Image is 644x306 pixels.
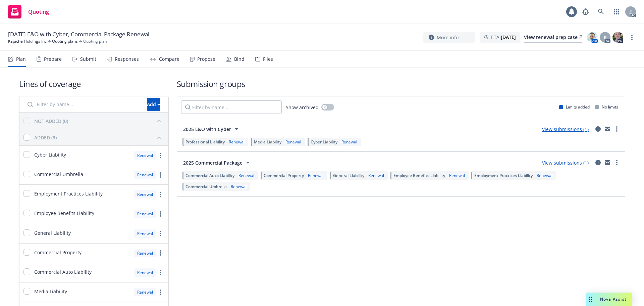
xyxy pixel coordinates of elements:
[594,125,602,133] a: circleInformation
[156,288,164,296] a: more
[181,100,282,114] input: Filter by name...
[134,151,156,160] div: Renewal
[437,34,463,41] span: More info...
[501,34,516,40] strong: [DATE]
[542,126,589,132] a: View submissions (1)
[147,98,160,111] button: Add
[183,159,243,166] span: 2025 Commercial Package
[594,5,608,18] a: Search
[286,104,319,111] span: Show archived
[333,173,364,178] span: General Liability
[603,125,611,133] a: mail
[52,38,78,44] a: Quoting plans
[185,184,227,189] span: Commercial Umbrella
[254,139,281,145] span: Media Liability
[8,38,47,44] a: Kapiche Holdings Inc
[34,151,66,158] span: Cyber Liability
[34,190,103,197] span: Employment Practices Liability
[19,78,169,89] h1: Lines of coverage
[595,104,618,110] div: No limits
[134,190,156,199] div: Renewal
[34,134,57,141] div: ADDED (9)
[156,151,164,160] a: more
[34,132,164,143] button: ADDED (9)
[34,118,68,125] div: NOT ADDED (0)
[423,32,475,43] button: More info...
[185,139,225,145] span: Professional Liability
[587,32,598,43] img: photo
[613,125,621,133] a: more
[8,30,149,38] span: [DATE] E&O with Cyber, Commercial Package Renewal
[542,160,589,166] a: View submissions (1)
[80,56,96,62] div: Submit
[628,33,636,41] a: more
[227,139,246,145] div: Renewal
[34,171,83,178] span: Commercial Umbrella
[134,268,156,277] div: Renewal
[604,34,607,41] span: R
[612,32,623,43] img: photo
[234,56,245,62] div: Bind
[134,249,156,257] div: Renewal
[185,173,234,178] span: Commercial Auto Liability
[559,104,590,110] div: Limits added
[367,173,385,178] div: Renewal
[16,56,26,62] div: Plan
[134,210,156,218] div: Renewal
[586,293,632,306] button: Nova Assist
[600,296,627,302] span: Nova Assist
[156,268,164,276] a: more
[156,171,164,179] a: more
[177,78,625,89] h1: Submission groups
[134,288,156,296] div: Renewal
[594,159,602,167] a: circleInformation
[83,38,107,44] span: Quoting plan
[610,5,623,18] a: Switch app
[181,122,243,136] button: 2025 E&O with Cyber
[34,268,92,275] span: Commercial Auto Liability
[134,171,156,179] div: Renewal
[448,173,466,178] div: Renewal
[34,229,71,236] span: General Liability
[474,173,533,178] span: Employment Practices Liability
[34,210,94,217] span: Employee Benefits Liability
[340,139,359,145] div: Renewal
[156,249,164,257] a: more
[284,139,303,145] div: Renewal
[535,173,554,178] div: Renewal
[156,190,164,199] a: more
[159,56,179,62] div: Compare
[147,98,160,111] div: Add
[263,56,273,62] div: Files
[237,173,256,178] div: Renewal
[23,98,143,111] input: Filter by name...
[115,56,139,62] div: Responses
[586,293,595,306] div: Drag to move
[524,32,582,43] a: View renewal prep case
[491,34,516,41] span: ETA :
[197,56,215,62] div: Propose
[579,5,592,18] a: Report a Bug
[307,173,325,178] div: Renewal
[44,56,62,62] div: Prepare
[34,249,82,256] span: Commercial Property
[524,32,582,42] div: View renewal prep case
[156,210,164,218] a: more
[5,2,52,21] a: Quoting
[311,139,337,145] span: Cyber Liability
[181,156,254,169] button: 2025 Commercial Package
[264,173,304,178] span: Commercial Property
[156,229,164,237] a: more
[28,9,49,14] span: Quoting
[603,159,611,167] a: mail
[134,229,156,238] div: Renewal
[34,116,164,126] button: NOT ADDED (0)
[393,173,445,178] span: Employee Benefits Liability
[183,126,231,133] span: 2025 E&O with Cyber
[229,184,248,189] div: Renewal
[613,159,621,167] a: more
[34,288,67,295] span: Media Liability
